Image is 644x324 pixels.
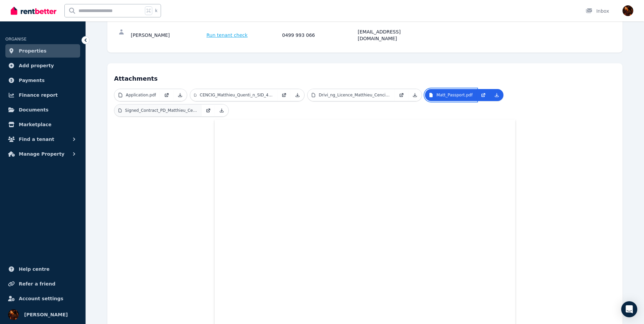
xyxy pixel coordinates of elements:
[5,44,80,58] a: Properties
[19,76,45,84] span: Payments
[215,104,228,116] a: Download Attachment
[126,92,156,98] p: Application.pdf
[5,59,80,72] a: Add property
[114,70,616,83] h4: Attachments
[291,89,304,101] a: Download Attachment
[282,28,356,42] div: 0499 993 066
[131,28,205,42] div: [PERSON_NAME]
[308,89,395,101] a: Drivi_ng_Licence_Matthieu_Cencig.pdf
[436,92,473,98] p: Matt_Passport.pdf
[477,89,490,101] a: Open in new Tab
[5,133,80,146] button: Find a tenant
[5,88,80,102] a: Finance report
[586,8,609,14] div: Inbox
[19,62,54,70] span: Add property
[425,89,477,101] a: Matt_Passport.pdf
[623,5,633,16] img: Sergio Lourenco da Silva
[190,89,277,101] a: CENCIG_Matthieu_Quenti_n_SID_482_VISA_APPROVAL.pdf
[319,92,391,98] p: Drivi_ng_Licence_Matthieu_Cencig.pdf
[358,28,432,42] div: [EMAIL_ADDRESS][DOMAIN_NAME]
[24,311,68,319] span: [PERSON_NAME]
[19,120,51,129] span: Marketplace
[11,6,56,16] img: RentBetter
[5,74,80,87] a: Payments
[5,147,80,161] button: Manage Property
[5,118,80,131] a: Marketplace
[395,89,408,101] a: Open in new Tab
[19,280,55,288] span: Refer a friend
[155,8,157,13] span: k
[8,309,19,320] img: Sergio Lourenco da Silva
[621,301,637,317] div: Open Intercom Messenger
[125,108,198,113] p: Signed_Contract_PD_Matthieu_Cencig.pdf
[277,89,291,101] a: Open in new Tab
[207,32,248,38] span: Run tenant check
[5,277,80,291] a: Refer a friend
[19,150,64,158] span: Manage Property
[19,265,50,273] span: Help centre
[408,89,422,101] a: Download Attachment
[5,292,80,305] a: Account settings
[173,89,187,101] a: Download Attachment
[114,89,160,101] a: Application.pdf
[5,37,26,42] span: ORGANISE
[200,92,274,98] p: CENCIG_Matthieu_Quenti_n_SID_482_VISA_APPROVAL.pdf
[19,91,58,99] span: Finance report
[19,295,63,303] span: Account settings
[490,89,503,101] a: Download Attachment
[160,89,173,101] a: Open in new Tab
[5,262,80,276] a: Help centre
[19,106,49,114] span: Documents
[19,47,47,55] span: Properties
[202,104,215,116] a: Open in new Tab
[114,104,202,116] a: Signed_Contract_PD_Matthieu_Cencig.pdf
[5,103,80,116] a: Documents
[19,135,54,143] span: Find a tenant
